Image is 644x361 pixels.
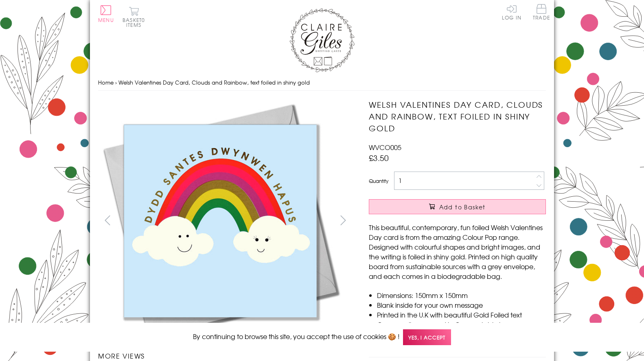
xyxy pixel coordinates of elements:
button: Basket0 items [123,7,145,27]
button: next [334,211,353,229]
button: prev [98,211,116,229]
button: Add to Basket [369,199,546,214]
span: Menu [98,16,114,24]
img: Claire Giles Greetings Cards [289,8,355,72]
img: Welsh Valentines Day Card, Clouds and Rainbow, text foiled in shiny gold [98,99,342,343]
span: £3.50 [369,152,389,163]
li: Printed in the U.K with beautiful Gold Foiled text [377,310,546,320]
li: Dimensions: 150mm x 150mm [377,290,546,300]
span: Welsh Valentines Day Card, Clouds and Rainbow, text foiled in shiny gold [118,78,310,86]
p: This beautiful, contemporary, fun foiled Welsh Valentines Day card is from the amazing Colour Pop... [369,222,546,281]
h1: Welsh Valentines Day Card, Clouds and Rainbow, text foiled in shiny gold [369,99,546,134]
a: Log In [502,4,521,20]
img: Welsh Valentines Day Card, Clouds and Rainbow, text foiled in shiny gold [353,99,597,343]
span: Trade [533,4,550,20]
span: 0 items [126,16,145,28]
span: WVCO005 [369,142,401,152]
label: Quantity [369,177,388,185]
a: Home [98,78,114,86]
span: Yes, I accept [403,329,451,345]
a: Trade [533,4,550,22]
button: Menu [98,5,114,22]
span: › [115,78,117,86]
li: Comes cello wrapped in Compostable bag [377,320,546,329]
h3: More views [98,351,353,361]
nav: breadcrumbs [98,74,546,91]
span: Add to Basket [439,203,486,211]
li: Blank inside for your own message [377,300,546,310]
